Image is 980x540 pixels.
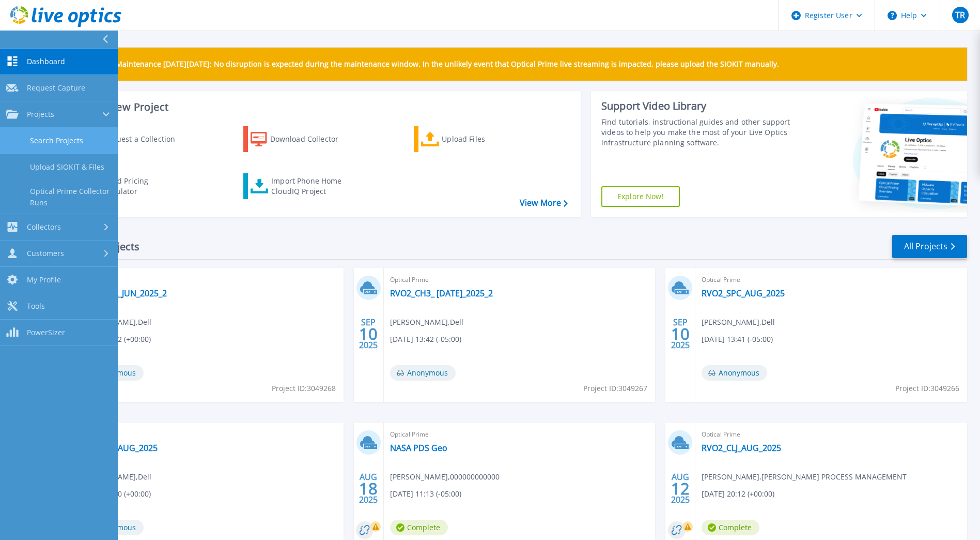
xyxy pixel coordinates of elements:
[27,302,45,311] span: Tools
[895,383,959,394] span: Project ID: 3049266
[272,383,336,394] span: Project ID: 3049268
[390,274,649,286] span: Optical Prime
[390,471,500,483] span: [PERSON_NAME] , 000000000000
[27,249,64,258] span: Customers
[702,471,907,483] span: [PERSON_NAME] , [PERSON_NAME] PROCESS MANAGEMENT
[27,83,85,93] span: Request Capture
[359,329,378,338] span: 10
[702,365,767,381] span: Anonymous
[702,520,759,535] span: Complete
[390,334,461,345] span: [DATE] 13:42 (-05:00)
[78,429,337,440] span: Optical Prime
[583,383,647,394] span: Project ID: 3049267
[702,443,781,453] a: RVO2_CLJ_AUG_2025
[27,275,61,284] span: My Profile
[390,317,463,328] span: [PERSON_NAME] , Dell
[702,429,961,440] span: Optical Prime
[892,235,967,258] a: All Projects
[27,57,65,66] span: Dashboard
[27,110,54,119] span: Projects
[359,484,378,493] span: 18
[103,129,185,149] div: Request a Collection
[601,117,793,148] div: Find tutorials, instructional guides and other support videos to help you make the most of your L...
[271,176,352,197] div: Import Phone Home CloudIQ Project
[78,288,167,298] a: RVO2_DAL_JUN_2025_2
[73,126,189,152] a: Request a Collection
[520,198,568,208] a: View More
[601,186,680,207] a: Explore Now!
[390,288,493,298] a: RVO2_CH3_ [DATE]_2025_2
[671,315,690,353] div: SEP 2025
[390,488,461,500] span: [DATE] 11:13 (-05:00)
[243,126,359,152] a: Download Collector
[390,520,448,535] span: Complete
[702,488,774,500] span: [DATE] 20:12 (+00:00)
[390,443,447,453] a: NASA PDS Geo
[359,315,378,353] div: SEP 2025
[78,274,337,286] span: Optical Prime
[390,429,649,440] span: Optical Prime
[702,288,785,298] a: RVO2_SPC_AUG_2025
[359,470,378,507] div: AUG 2025
[702,274,961,286] span: Optical Prime
[671,484,690,493] span: 12
[270,129,353,149] div: Download Collector
[390,365,456,381] span: Anonymous
[73,173,189,199] a: Cloud Pricing Calculator
[27,222,61,232] span: Collectors
[702,334,773,345] span: [DATE] 13:41 (-05:00)
[27,328,65,337] span: PowerSizer
[702,317,775,328] span: [PERSON_NAME] , Dell
[101,176,184,197] div: Cloud Pricing Calculator
[414,126,529,152] a: Upload Files
[671,470,690,507] div: AUG 2025
[601,99,793,113] div: Support Video Library
[73,101,567,113] h3: Start a New Project
[77,60,779,68] p: Scheduled Maintenance [DATE][DATE]: No disruption is expected during the maintenance window. In t...
[671,329,690,338] span: 10
[442,129,524,149] div: Upload Files
[955,11,965,19] span: TR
